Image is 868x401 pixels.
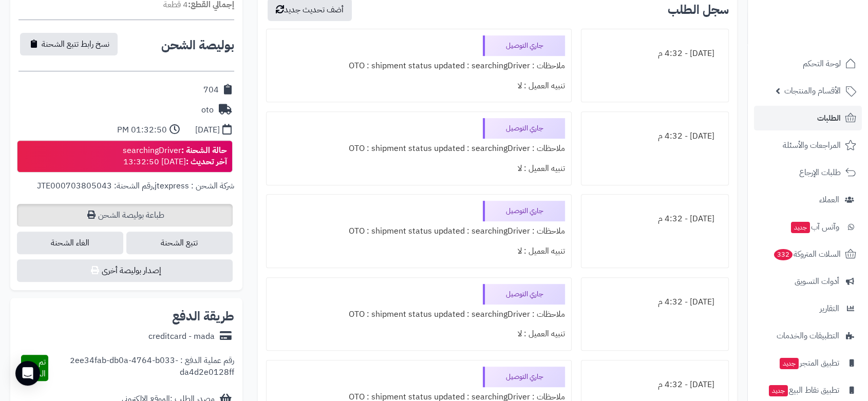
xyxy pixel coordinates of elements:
span: جديد [791,222,810,233]
span: الأقسام والمنتجات [784,84,841,98]
div: جاري التوصيل [483,118,565,139]
a: لوحة التحكم [754,51,862,76]
div: Open Intercom Messenger [15,361,40,386]
span: وآتس آب [790,220,839,234]
a: تتبع الشحنة [126,232,233,254]
a: السلات المتروكة332 [754,242,862,266]
div: جاري التوصيل [483,367,565,387]
div: تنبيه العميل : لا [273,159,565,179]
span: نسخ رابط تتبع الشحنة [42,38,109,50]
div: 704 [203,84,219,96]
div: تنبيه العميل : لا [273,76,565,96]
span: لوحة التحكم [803,56,841,71]
div: [DATE] [195,124,220,136]
span: جديد [780,358,799,369]
div: جاري التوصيل [483,201,565,221]
div: [DATE] - 4:32 م [588,375,722,395]
a: أدوات التسويق [754,269,862,294]
strong: آخر تحديث : [186,156,227,168]
div: [DATE] - 4:32 م [588,292,722,312]
h2: بوليصة الشحن [161,39,234,51]
span: الطلبات [817,111,841,125]
div: [DATE] - 4:32 م [588,44,722,64]
img: logo-2.png [798,11,858,32]
a: التقارير [754,296,862,321]
span: المراجعات والأسئلة [783,138,841,152]
div: ملاحظات : OTO : shipment status updated : searchingDriver [273,139,565,159]
div: [DATE] - 4:32 م [588,209,722,229]
span: التطبيقات والخدمات [777,329,839,343]
div: تنبيه العميل : لا [273,241,565,261]
button: نسخ رابط تتبع الشحنة [20,33,118,55]
a: تطبيق المتجرجديد [754,351,862,375]
span: تطبيق نقاط البيع [768,383,839,397]
div: جاري التوصيل [483,284,565,304]
div: 01:32:50 PM [117,124,167,136]
div: , [18,180,234,204]
span: الغاء الشحنة [17,232,123,254]
div: رقم عملية الدفع : 2ee34fab-db0a-4764-b033-da4d2e0128ff [48,355,234,381]
div: oto [201,104,214,116]
h2: طريقة الدفع [172,310,234,322]
div: جاري التوصيل [483,35,565,56]
span: أدوات التسويق [795,274,839,289]
span: 332 [773,249,793,261]
a: التطبيقات والخدمات [754,323,862,348]
a: طباعة بوليصة الشحن [17,204,233,226]
span: طلبات الإرجاع [799,165,841,180]
div: ملاحظات : OTO : shipment status updated : searchingDriver [273,56,565,76]
span: رقم الشحنة: JTE000703805043 [37,180,153,192]
div: تنبيه العميل : لا [273,324,565,344]
span: جديد [769,385,788,396]
h3: سجل الطلب [668,4,729,16]
span: السلات المتروكة [773,247,841,261]
div: creditcard - mada [148,331,215,342]
span: التقارير [820,301,839,316]
div: ملاحظات : OTO : shipment status updated : searchingDriver [273,221,565,241]
span: شركة الشحن : jtexpress [155,180,234,192]
a: طلبات الإرجاع [754,160,862,185]
div: ملاحظات : OTO : shipment status updated : searchingDriver [273,304,565,324]
strong: حالة الشحنة : [181,144,227,157]
a: الطلبات [754,106,862,130]
span: تطبيق المتجر [779,356,839,370]
div: searchingDriver [DATE] 13:32:50 [123,145,227,168]
a: المراجعات والأسئلة [754,133,862,158]
span: العملاء [819,193,839,207]
div: [DATE] - 4:32 م [588,126,722,146]
button: إصدار بوليصة أخرى [17,259,233,282]
a: العملاء [754,187,862,212]
a: وآتس آبجديد [754,215,862,239]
